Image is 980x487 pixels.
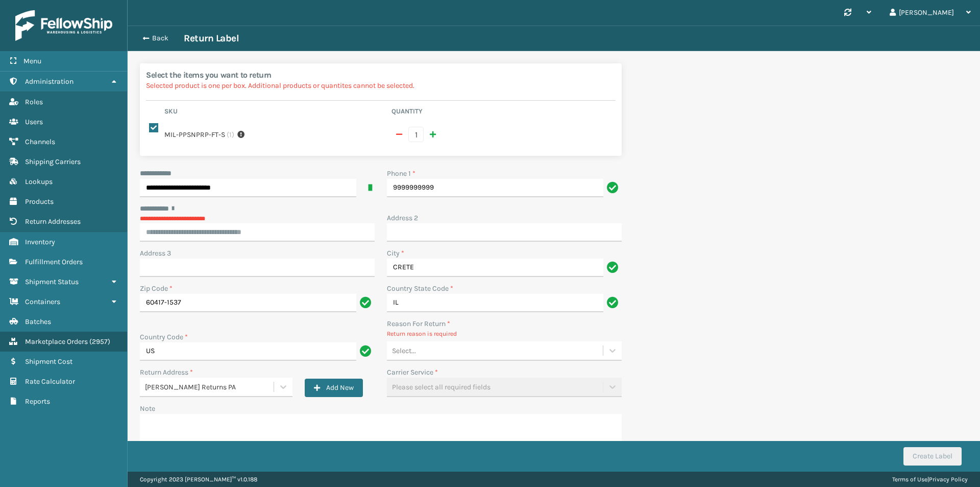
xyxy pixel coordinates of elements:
button: Add New [305,379,363,397]
h2: Select the items you want to return [146,69,616,80]
span: Lookups [25,177,53,186]
a: Privacy Policy [929,476,968,483]
div: Select... [392,345,416,356]
span: Roles [25,98,43,106]
label: Country State Code [387,283,453,294]
span: ( 2957 ) [89,337,110,346]
span: Containers [25,297,60,306]
span: Shipment Status [25,277,79,286]
div: | [892,472,968,487]
label: City [387,248,404,259]
p: Copyright 2023 [PERSON_NAME]™ v 1.0.188 [140,472,257,487]
div: [PERSON_NAME] Returns PA [145,382,275,392]
span: Products [25,197,54,206]
span: Fulfillment Orders [25,258,83,266]
img: logo [15,10,112,41]
span: Users [25,118,43,126]
span: Batches [25,317,51,326]
span: ( 1 ) [227,129,234,140]
span: Marketplace Orders [25,337,88,346]
span: Reports [25,397,50,406]
label: Reason For Return [387,318,450,329]
label: Phone 1 [387,168,415,179]
button: Create Label [903,447,962,466]
span: Return Addresses [25,217,81,226]
span: Channels [25,137,55,146]
button: Back [137,34,184,43]
a: Terms of Use [892,476,927,483]
span: Rate Calculator [25,377,75,386]
label: Zip Code [140,283,173,294]
span: Administration [25,77,73,86]
label: Country Code [140,332,188,342]
th: Quantity [388,107,616,119]
span: Menu [23,57,41,65]
span: Shipping Carriers [25,157,81,166]
span: Inventory [25,238,55,246]
p: Return reason is required [387,329,622,338]
label: Address 3 [140,248,171,259]
label: Address 2 [387,213,418,223]
label: Carrier Service [387,367,438,378]
label: Note [140,404,155,413]
span: Shipment Cost [25,357,72,366]
label: MIL-PPSNPRP-FT-S [164,129,225,140]
label: Return Address [140,367,193,378]
th: Sku [161,107,388,119]
h3: Return Label [184,32,239,44]
p: Selected product is one per box. Additional products or quantites cannot be selected. [146,80,616,91]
